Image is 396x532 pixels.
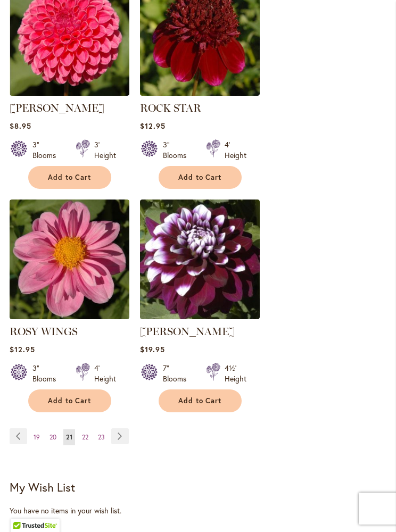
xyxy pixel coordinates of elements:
[79,429,91,445] a: 22
[159,166,242,189] button: Add to Cart
[140,121,166,131] span: $12.95
[163,363,193,384] div: 7" Blooms
[140,311,260,321] a: Ryan C
[95,429,108,445] a: 23
[49,433,56,441] span: 20
[8,494,38,524] iframe: Launch Accessibility Center
[10,505,386,516] div: You have no items in your wish list.
[178,396,222,405] span: Add to Cart
[10,102,104,114] a: [PERSON_NAME]
[28,166,111,189] button: Add to Cart
[178,173,222,182] span: Add to Cart
[10,344,35,354] span: $12.95
[48,396,92,405] span: Add to Cart
[66,433,72,441] span: 21
[32,363,63,384] div: 3" Blooms
[140,344,165,354] span: $19.95
[10,479,75,495] strong: My Wish List
[10,88,129,98] a: REBECCA LYNN
[32,139,63,161] div: 3" Blooms
[225,139,246,161] div: 4' Height
[140,325,235,338] a: [PERSON_NAME]
[98,433,105,441] span: 23
[10,311,129,321] a: ROSY WINGS
[48,173,92,182] span: Add to Cart
[82,433,88,441] span: 22
[140,199,260,319] img: Ryan C
[10,199,129,319] img: ROSY WINGS
[225,363,246,384] div: 4½' Height
[10,325,78,338] a: ROSY WINGS
[10,121,31,131] span: $8.95
[140,102,201,114] a: ROCK STAR
[163,139,193,161] div: 3" Blooms
[94,139,116,161] div: 3' Height
[31,429,43,445] a: 19
[28,389,111,412] button: Add to Cart
[140,88,260,98] a: ROCK STAR
[94,363,116,384] div: 4' Height
[159,389,242,412] button: Add to Cart
[34,433,40,441] span: 19
[47,429,59,445] a: 20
